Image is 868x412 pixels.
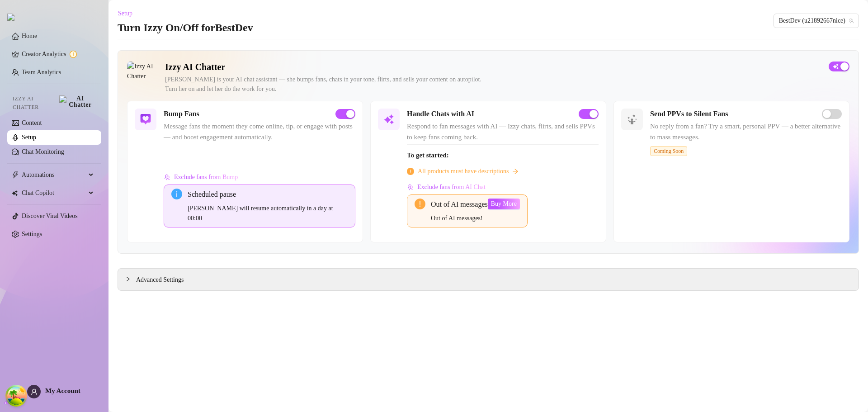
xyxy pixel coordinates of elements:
a: Setup [22,134,36,141]
span: All products must have descriptions [418,166,509,176]
span: Chat Copilot [22,186,86,200]
span: Setup [118,10,132,17]
div: Out of AI messages [431,199,488,210]
span: info-circle [171,189,182,199]
button: Open Tanstack query devtools [7,387,25,405]
span: thunderbolt [12,171,19,179]
span: build [5,399,11,405]
span: exclamation-circle [415,199,425,209]
div: collapsed [125,274,136,284]
span: info-circle [407,168,414,175]
span: Coming Soon [650,146,687,156]
img: svg%3e [407,184,414,190]
h5: Bump Fans [164,109,199,119]
span: collapsed [125,276,131,282]
span: Exclude fans from Bump [174,174,238,181]
a: Team Analytics [22,69,61,76]
img: Izzy AI Chatter [127,62,158,92]
img: svg%3e [383,114,394,125]
span: Advanced Settings [136,275,184,285]
span: team [849,18,854,24]
span: Izzy AI Chatter [13,95,56,112]
a: Creator Analytics exclamation-circle [22,47,94,62]
span: user [31,388,38,395]
h3: Turn Izzy On/Off for BestDev [118,21,253,35]
div: Scheduled pause [188,189,348,200]
span: Automations [22,168,86,182]
a: Discover Viral Videos [22,213,78,219]
img: Chat Copilot [12,190,18,196]
button: Buy More [488,199,520,209]
span: arrow-right [512,168,519,175]
img: svg%3e [164,174,170,180]
img: svg%3e [140,114,151,125]
span: Exclude fans from AI Chat [417,184,486,191]
div: [PERSON_NAME] is your AI chat assistant — she bumps fans, chats in your tone, flirts, and sells y... [165,75,821,94]
a: Settings [22,231,42,237]
h5: Send PPVs to Silent Fans [650,109,728,119]
img: svg%3e [627,114,637,125]
span: Respond to fan messages with AI — Izzy chats, flirts, and sells PPVs to keep fans coming back. [407,121,599,142]
a: Home [22,33,37,39]
a: Chat Monitoring [22,148,64,155]
button: Exclude fans from Bump [164,170,238,185]
button: Setup [118,6,140,21]
img: logo.svg [7,14,14,21]
span: Message fans the moment they come online, tip, or engage with posts — and boost engagement automa... [164,121,355,142]
img: AI Chatter [59,95,94,108]
div: Out of AI messages! [431,213,488,223]
div: [PERSON_NAME] will resume automatically in a day at 00:00 [188,204,348,223]
strong: To get started: [407,152,449,159]
h5: Handle Chats with AI [407,109,474,119]
span: No reply from a fan? Try a smart, personal PPV — a better alternative to mass messages. [650,121,842,142]
a: Content [22,119,42,126]
button: Exclude fans from AI Chat [407,180,486,194]
span: BestDev (u21892667nice) [779,14,854,28]
h2: Izzy AI Chatter [165,62,821,73]
span: Buy More [491,200,517,208]
span: My Account [45,387,80,394]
